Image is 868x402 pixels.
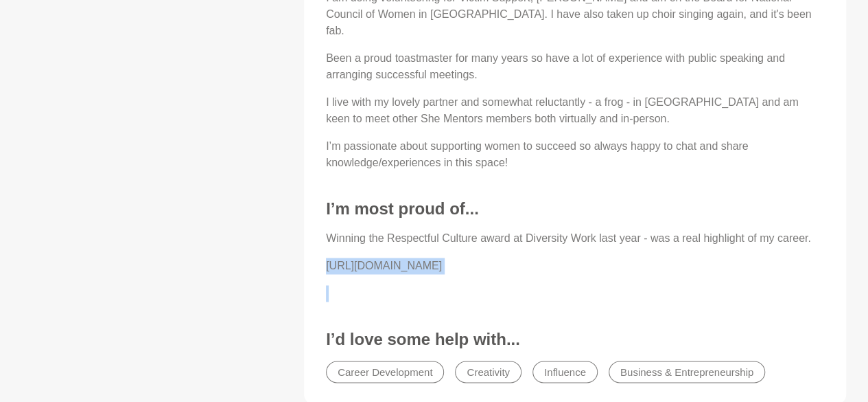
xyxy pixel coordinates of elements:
[326,329,824,350] h3: I’d love some help with...
[326,230,824,247] p: Winning the Respectful Culture award at Diversity Work last year - was a real highlight of my car...
[326,50,824,83] p: Been a proud toastmaster for many years so have a lot of experience with public speaking and arra...
[326,199,824,219] h3: I’m most proud of...
[326,94,824,127] p: I live with my lovely partner and somewhat reluctantly - a frog - in [GEOGRAPHIC_DATA] and am kee...
[326,258,824,274] p: [URL][DOMAIN_NAME]
[326,138,824,171] p: I’m passionate about supporting women to succeed so always happy to chat and share knowledge/expe...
